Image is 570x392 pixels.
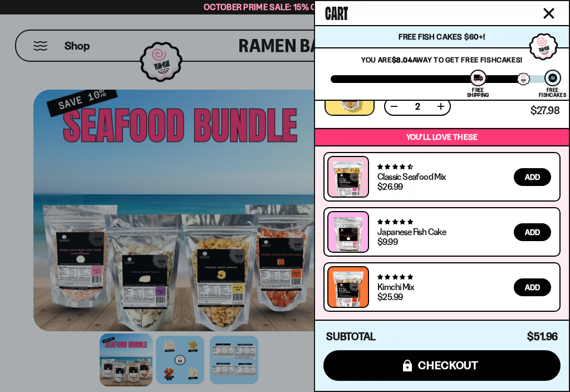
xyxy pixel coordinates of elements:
strong: $8.04 [392,55,412,64]
span: Add [525,228,540,236]
span: $51.96 [527,330,558,343]
button: Close cart [540,5,557,22]
button: checkout [323,350,561,381]
div: Free Shipping [467,87,489,97]
span: 4.77 stars [377,218,412,226]
span: Add [525,173,540,181]
a: Kimchi Mix [377,281,414,292]
span: Free Fish Cakes $60+! [399,32,485,42]
span: Cart [325,1,348,23]
button: Add [514,223,551,241]
span: checkout [418,359,479,371]
span: $27.98 [530,106,559,116]
div: Free Fishcakes [539,87,566,97]
span: 4.68 stars [377,163,412,170]
div: $26.99 [377,182,402,191]
a: Japanese Fish Cake [377,226,446,237]
div: $9.99 [377,237,397,246]
span: 4.76 stars [377,273,412,281]
button: Add [514,168,551,186]
span: 2 [409,102,426,111]
p: You’ll love these [318,132,566,143]
a: Classic Seafood Mix [377,171,446,182]
div: $25.99 [377,292,402,301]
h4: Subtotal [326,331,376,342]
span: Add [525,283,540,291]
p: You are away to get Free Fishcakes! [331,55,553,64]
button: Add [514,278,551,296]
span: October Prime Sale: 15% off Sitewide [204,2,366,12]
